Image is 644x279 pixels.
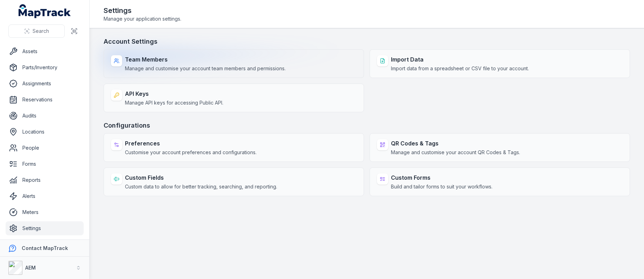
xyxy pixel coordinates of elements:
h2: Settings [104,6,181,15]
span: Build and tailor forms to suit your workflows. [391,183,492,190]
a: Alerts [6,189,84,203]
button: Search [8,24,65,38]
strong: QR Codes & Tags [391,139,520,148]
a: Custom FormsBuild and tailor forms to suit your workflows. [370,167,630,196]
strong: AEM [25,265,36,271]
a: Custom FieldsCustom data to allow for better tracking, searching, and reporting. [104,167,364,196]
h3: Account Settings [104,37,630,46]
a: Assignments [6,77,84,91]
a: Meters [6,205,84,219]
a: Parts/Inventory [6,60,84,74]
a: API KeysManage API keys for accessing Public API. [104,84,364,112]
span: Manage and customise your account team members and permissions. [125,65,286,72]
a: Audits [6,109,84,123]
strong: Custom Forms [391,173,492,182]
span: Custom data to allow for better tracking, searching, and reporting. [125,183,277,190]
strong: API Keys [125,90,223,98]
span: Import data from a spreadsheet or CSV file to your account. [391,65,529,72]
a: MapTrack [19,4,71,18]
span: Manage API keys for accessing Public API. [125,99,223,106]
a: PreferencesCustomise your account preferences and configurations. [104,133,364,162]
span: Customise your account preferences and configurations. [125,149,257,156]
strong: Import Data [391,55,529,64]
a: Team MembersManage and customise your account team members and permissions. [104,49,364,78]
strong: Contact MapTrack [22,245,68,251]
a: Settings [6,221,84,235]
a: Reports [6,173,84,187]
span: Manage your application settings. [104,15,181,22]
h3: Configurations [104,121,630,130]
span: Manage and customise your account QR Codes & Tags. [391,149,520,156]
strong: Preferences [125,139,257,148]
a: Import DataImport data from a spreadsheet or CSV file to your account. [370,49,630,78]
strong: Team Members [125,55,286,64]
strong: Custom Fields [125,173,277,182]
a: Reservations [6,93,84,107]
a: Assets [6,44,84,58]
a: Forms [6,157,84,171]
span: Search [33,28,49,35]
a: People [6,141,84,155]
a: QR Codes & TagsManage and customise your account QR Codes & Tags. [370,133,630,162]
a: Locations [6,125,84,139]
